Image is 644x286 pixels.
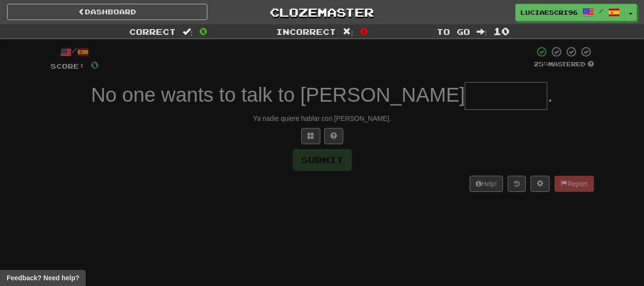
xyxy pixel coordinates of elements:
span: Score: [51,62,85,70]
button: Round history (alt+y) [508,176,526,192]
span: / [599,8,603,14]
span: 10 [493,25,510,37]
span: : [343,28,353,36]
a: Clozemaster [222,4,422,21]
span: Correct [129,27,176,36]
div: / [51,46,99,58]
span: Incorrect [276,27,336,36]
a: luciaescri96 / [515,4,625,21]
button: Single letter hint - you only get 1 per sentence and score half the points! alt+h [324,128,343,144]
span: 25 % [534,60,548,68]
button: Submit [293,149,352,171]
button: Report [554,176,593,192]
span: : [183,28,193,36]
span: 0 [199,25,207,37]
span: To go [437,27,470,36]
button: Switch sentence to multiple choice alt+p [301,128,320,144]
a: Dashboard [7,4,207,20]
button: Help! [470,176,503,192]
span: 0 [91,59,99,71]
span: . [547,84,553,106]
span: : [477,28,487,36]
div: Mastered [534,60,594,69]
span: 0 [360,25,368,37]
span: No one wants to talk to [PERSON_NAME] [91,84,465,106]
span: Open feedback widget [7,273,79,283]
div: Ya nadie quiere hablar con [PERSON_NAME]. [51,114,594,123]
span: luciaescri96 [521,8,578,17]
